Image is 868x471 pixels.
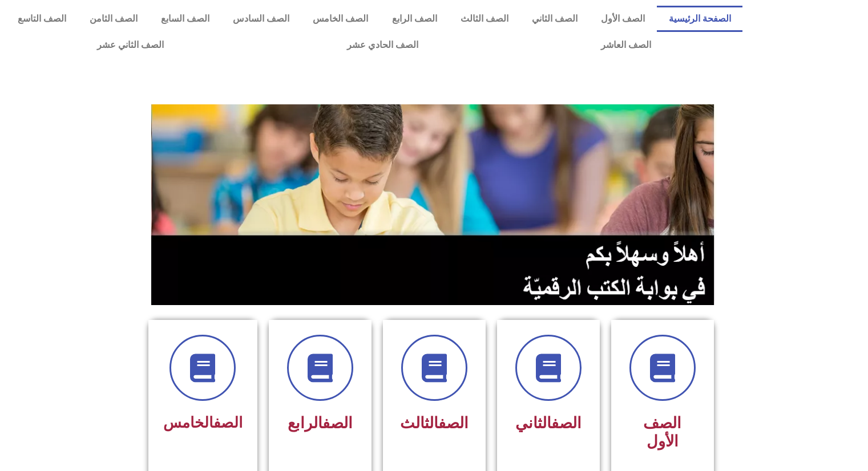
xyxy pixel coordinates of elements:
a: الصف الثامن [78,6,149,32]
a: الصف السابع [149,6,221,32]
a: الصف التاسع [6,6,78,32]
a: الصف [551,414,582,432]
a: الصف الخامس [301,6,380,32]
a: الصف الثالث [449,6,520,32]
a: الصف [438,414,469,432]
a: الصف الرابع [380,6,449,32]
span: الخامس [163,414,243,431]
span: الصف الأول [643,414,681,450]
a: الصفحة الرئيسية [657,6,742,32]
a: الصف السادس [221,6,301,32]
a: الصف الثاني عشر [6,32,255,58]
span: الثالث [400,414,469,432]
a: الصف الحادي عشر [255,32,509,58]
a: الصف [213,414,243,431]
a: الصف العاشر [510,32,742,58]
a: الصف الأول [590,6,657,32]
span: الرابع [288,414,353,432]
a: الصف الثاني [520,6,589,32]
span: الثاني [515,414,582,432]
a: الصف [322,414,353,432]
